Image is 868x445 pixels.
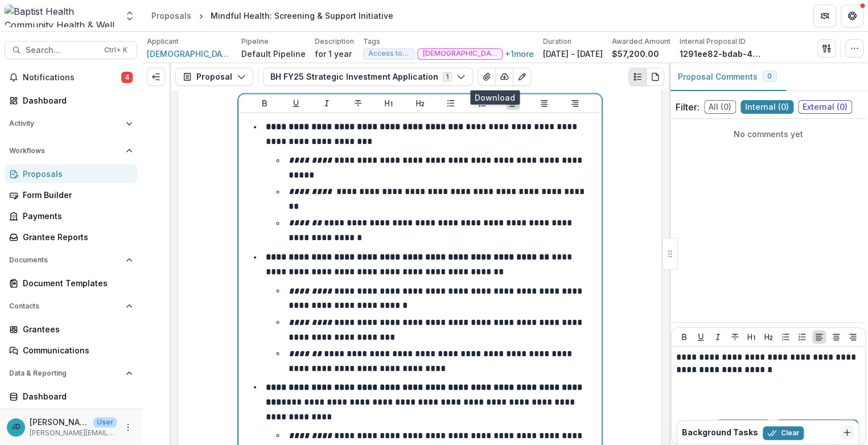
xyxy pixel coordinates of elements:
[676,100,700,114] p: Filter:
[646,68,664,86] button: PDF view
[763,426,804,440] button: Clear
[5,297,137,315] button: Open Contacts
[258,96,271,110] button: Bold
[741,100,793,114] span: Internal ( 0 )
[682,428,758,438] h2: Background Tasks
[711,330,725,344] button: Italicize
[241,36,269,47] p: Pipeline
[628,68,647,86] button: Plaintext view
[289,96,303,110] button: Underline
[23,189,128,201] div: Form Builder
[368,50,410,57] span: Access to Mental Health Care
[211,10,393,22] div: Mindful Health: Screening & Support Initiative
[767,72,772,80] span: 0
[543,48,603,60] p: [DATE] - [DATE]
[543,36,571,47] p: Duration
[5,341,137,360] a: Communications
[5,207,137,225] a: Payments
[513,68,531,86] button: Edit as form
[93,417,117,427] p: User
[23,277,128,289] div: Document Templates
[5,408,137,427] a: Data Report
[5,387,137,406] a: Dashboard
[23,323,128,335] div: Grantees
[30,428,117,438] p: [PERSON_NAME][EMAIL_ADDRESS][PERSON_NAME][DOMAIN_NAME]
[30,416,89,428] p: [PERSON_NAME]
[475,96,489,110] button: Ordered List
[5,164,137,183] a: Proposals
[23,231,128,243] div: Grantee Reports
[5,228,137,246] a: Grantee Reports
[241,48,306,60] p: Default Pipeline
[23,390,128,402] div: Dashboard
[677,330,691,344] button: Bold
[829,330,843,344] button: Align Center
[612,36,670,47] p: Awarded Amount
[147,48,232,60] a: [DEMOGRAPHIC_DATA] American Social Services
[147,36,179,47] p: Applicant
[846,330,859,344] button: Align Right
[478,68,496,86] button: View Attached Files
[422,50,497,57] span: [DEMOGRAPHIC_DATA] Health Board Representation
[26,46,97,55] span: Search...
[9,302,121,310] span: Contacts
[122,5,138,27] button: Open entity switcher
[121,72,133,83] span: 4
[151,10,191,22] div: Proposals
[5,251,137,269] button: Open Documents
[9,369,121,377] span: Data & Reporting
[676,128,861,140] p: No comments yet
[840,426,854,439] button: Dismiss
[5,68,137,86] button: Notifications4
[798,100,852,114] span: External ( 0 )
[5,91,137,110] a: Dashboard
[813,5,836,27] button: Partners
[5,274,137,292] a: Document Templates
[5,186,137,204] a: Form Builder
[23,344,128,356] div: Communications
[9,147,121,155] span: Workflows
[23,210,128,222] div: Payments
[744,330,758,344] button: Heading 1
[568,96,582,110] button: Align Right
[505,49,534,59] button: +1more
[11,423,20,431] div: Jennifer Donahoo
[23,168,128,180] div: Proposals
[147,68,165,86] button: Expand left
[779,330,792,344] button: Bullet List
[320,96,334,110] button: Italicize
[704,100,736,114] span: All ( 0 )
[9,256,121,264] span: Documents
[669,63,786,91] button: Proposal Comments
[363,36,380,47] p: Tags
[841,5,863,27] button: Get Help
[680,48,765,60] p: 1291ee82-bdab-4eea-906d-51a35245d12d
[715,419,771,438] button: Internal
[812,330,826,344] button: Align Left
[23,73,121,83] span: Notifications
[5,114,137,133] button: Open Activity
[506,96,520,110] button: Align Left
[680,36,746,47] p: Internal Proposal ID
[382,96,396,110] button: Heading 1
[147,7,398,24] nav: breadcrumb
[612,48,659,60] p: $57,200.00
[175,68,253,86] button: Proposal
[121,421,135,434] button: More
[315,36,354,47] p: Description
[728,330,742,344] button: Strike
[775,419,858,438] button: Add Comment
[102,44,130,56] div: Ctrl + K
[5,364,137,382] button: Open Data & Reporting
[5,41,137,59] button: Search...
[795,330,809,344] button: Ordered List
[147,7,196,24] a: Proposals
[23,94,128,106] div: Dashboard
[263,68,473,86] button: BH FY25 Strategic Investment Application1
[694,330,707,344] button: Underline
[444,96,458,110] button: Bullet List
[5,5,117,27] img: Baptist Health Community Health & Well Being logo
[413,96,427,110] button: Heading 2
[9,120,121,127] span: Activity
